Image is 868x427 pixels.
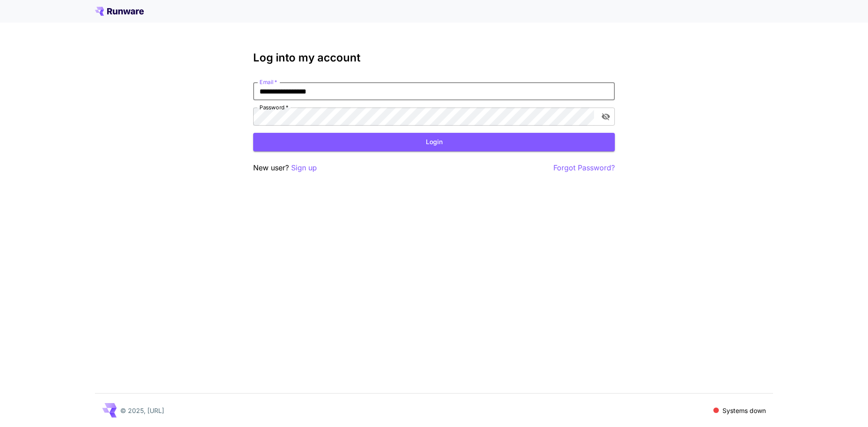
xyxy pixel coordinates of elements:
label: Password [259,103,288,111]
p: New user? [253,162,317,174]
h3: Log into my account [253,52,615,64]
p: Systems down [722,406,766,415]
label: Email [259,78,277,86]
button: Forgot Password? [553,162,615,174]
p: © 2025, [URL] [120,406,164,415]
button: toggle password visibility [598,108,614,125]
button: Login [253,133,615,151]
button: Sign up [291,162,317,174]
